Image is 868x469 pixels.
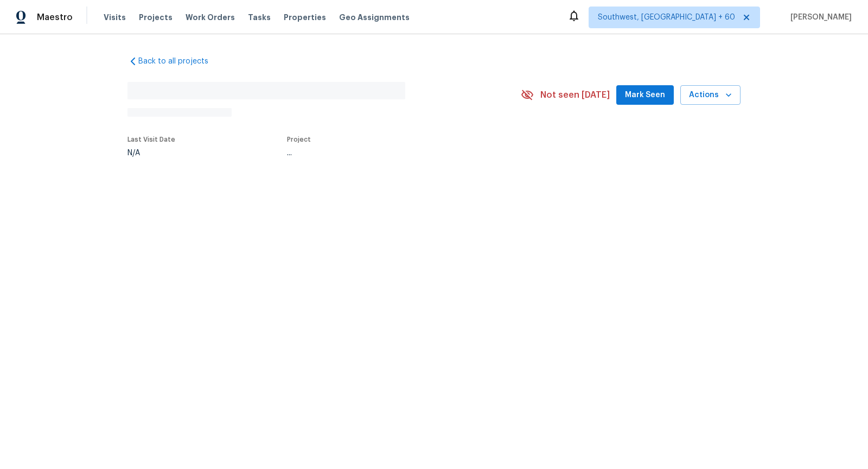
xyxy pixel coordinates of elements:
[540,90,610,100] span: Not seen [DATE]
[37,12,73,23] span: Maestro
[689,88,732,102] span: Actions
[127,136,175,143] span: Last Visit Date
[186,12,235,23] span: Work Orders
[786,12,852,23] span: [PERSON_NAME]
[339,12,410,23] span: Geo Assignments
[625,88,665,102] span: Mark Seen
[598,12,735,23] span: Southwest, [GEOGRAPHIC_DATA] + 60
[127,149,175,157] div: N/A
[616,85,674,105] button: Mark Seen
[680,85,741,105] button: Actions
[139,12,173,23] span: Projects
[104,12,126,23] span: Visits
[287,149,495,157] div: ...
[284,12,326,23] span: Properties
[127,56,232,67] a: Back to all projects
[287,136,311,143] span: Project
[248,14,271,21] span: Tasks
